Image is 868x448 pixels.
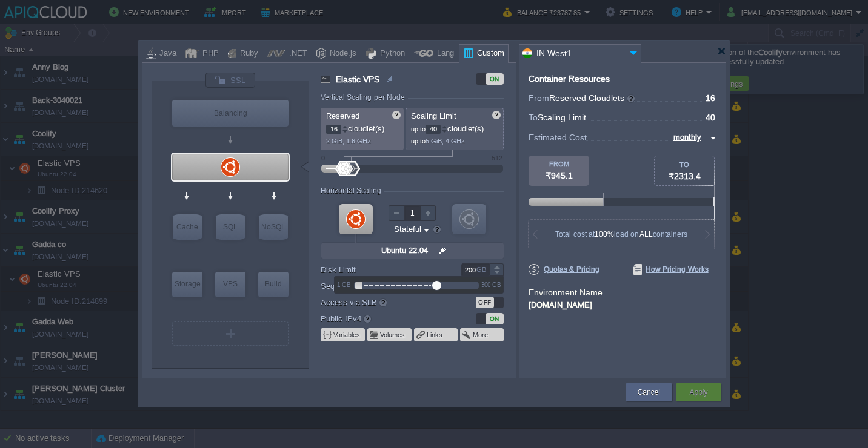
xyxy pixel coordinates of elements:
div: 0 [321,154,325,162]
span: up to [411,125,426,133]
div: Storage Containers [172,272,202,297]
span: Reserved Cloudlets [549,93,636,103]
div: GB [476,264,489,275]
div: Horizontal Scaling [321,186,384,195]
div: Cache [173,214,202,240]
div: Vertical Scaling per Node [321,93,408,102]
div: Node.js [326,45,356,63]
span: 40 [706,113,715,122]
span: To [529,113,538,122]
div: Load Balancer [172,100,289,127]
label: Environment Name [529,288,603,297]
div: Build [258,272,289,296]
button: More [473,330,489,340]
div: NoSQL Databases [259,214,288,240]
span: Scaling Limit [411,111,456,120]
span: 5 GiB, 4 GHz [426,137,465,145]
button: Links [427,330,444,340]
button: Cancel [638,386,660,398]
div: Create New Layer [172,321,289,346]
div: TO [655,161,714,168]
label: Access via SLB [321,295,444,309]
div: FROM [529,160,589,168]
div: [DOMAIN_NAME] [529,298,716,309]
p: cloudlet(s) [326,121,399,134]
span: Reserved [326,111,359,120]
span: Quotas & Pricing [529,264,599,275]
p: cloudlet(s) [411,121,499,134]
div: 512 [492,154,502,162]
div: OFF [476,297,494,308]
div: Java [156,45,176,63]
div: Balancing [172,100,289,127]
div: .NET [285,45,307,63]
div: SQL Databases [216,214,245,240]
span: Estimated Cost [529,131,587,144]
label: Disk Limit [321,263,444,276]
div: Python [376,45,405,63]
div: Elastic VPS [172,154,289,180]
div: 300 GB [479,282,503,288]
div: NoSQL [259,214,288,240]
div: ON [486,313,504,324]
div: 1 GB [335,282,354,288]
div: ON [486,73,504,85]
div: VPS [215,272,245,296]
label: Public IPv4 [321,312,444,325]
div: Elastic VPS [215,272,245,297]
div: Custom [473,45,504,63]
button: Variables [333,330,361,340]
button: Apply [689,386,707,398]
div: PHP [199,45,219,63]
span: ₹945.1 [546,171,573,180]
span: Scaling Limit [538,113,586,122]
div: Container Resources [529,74,610,84]
div: Storage [172,272,202,296]
label: Sequential restart delay [321,279,444,292]
span: ₹2313.4 [669,171,701,181]
button: Volumes [380,330,406,340]
div: Ruby [236,45,258,63]
span: 16 [706,93,715,103]
div: Build Node [258,272,289,297]
span: up to [411,137,426,145]
span: 2 GiB, 1.6 GHz [326,137,371,145]
div: Lang [433,45,454,63]
span: From [529,93,549,103]
div: SQL [216,214,245,240]
span: How Pricing Works [633,264,709,275]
